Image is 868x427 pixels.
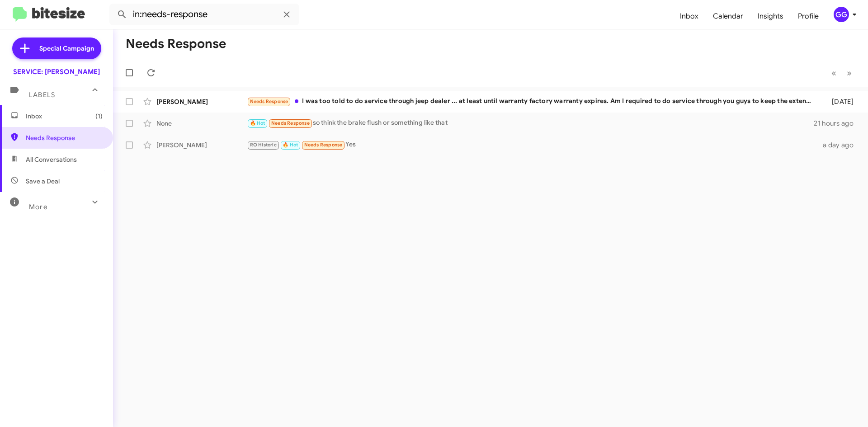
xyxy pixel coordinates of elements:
span: Needs Response [304,142,343,148]
div: GG [834,7,849,22]
a: Profile [791,3,826,29]
button: GG [826,7,858,22]
a: Special Campaign [12,38,101,59]
span: RO Historic [250,142,277,148]
input: Search [109,4,299,25]
div: SERVICE: [PERSON_NAME] [13,67,100,76]
a: Calendar [706,3,750,29]
span: All Conversations [26,155,77,164]
a: Insights [750,3,791,29]
span: More [29,203,47,211]
span: Needs Response [250,99,288,104]
span: Special Campaign [39,44,94,53]
div: [PERSON_NAME] [156,141,247,150]
div: a day ago [817,141,861,150]
div: 21 hours ago [814,119,861,128]
div: I was too told to do service through jeep dealer ... at least until warranty factory warranty exp... [247,96,817,107]
span: Save a Deal [26,177,60,186]
h1: Needs Response [126,37,226,51]
nav: Page navigation example [826,64,857,82]
div: [DATE] [817,97,861,106]
span: 🔥 Hot [283,142,298,148]
button: Previous [826,64,842,82]
span: Needs Response [26,133,103,142]
span: » [847,67,852,79]
a: Inbox [673,3,706,29]
span: Needs Response [271,120,310,126]
div: [PERSON_NAME] [156,97,247,106]
span: Labels [29,91,55,99]
div: None [156,119,247,128]
span: 🔥 Hot [250,120,265,126]
button: Next [841,64,857,82]
span: (1) [95,112,103,121]
span: « [831,67,836,79]
div: Yes [247,140,817,150]
div: so think the brake flush or something like that [247,118,814,128]
span: Inbox [26,112,103,121]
